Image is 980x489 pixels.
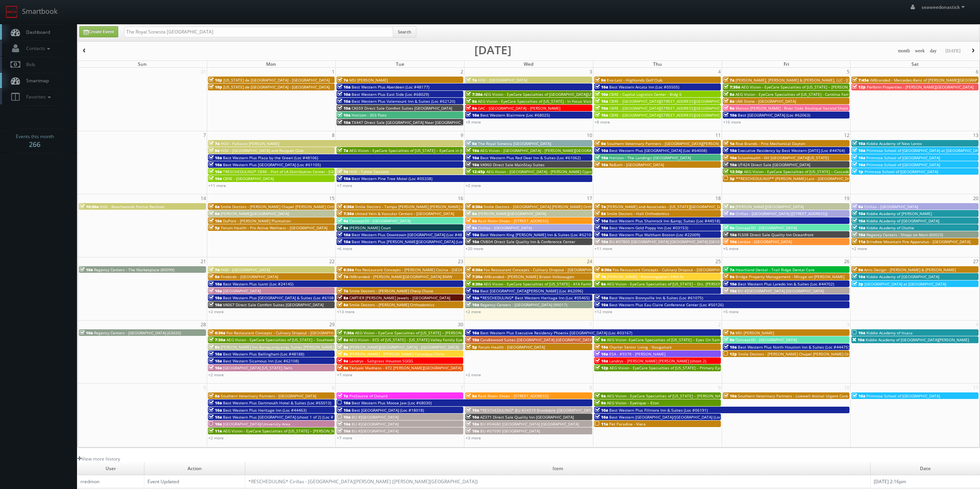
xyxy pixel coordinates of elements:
[466,119,481,125] a: +8 more
[466,112,479,118] span: 10a
[866,239,970,244] span: Brindlee Mountain Fire Apparatus - [GEOGRAPHIC_DATA]
[609,112,732,118] span: CBRE - [GEOGRAPHIC_DATA][STREET_ADDRESS][GEOGRAPHIC_DATA]
[735,211,828,216] span: Cirillas - [GEOGRAPHIC_DATA] ([STREET_ADDRESS])
[486,169,596,174] span: AEG Vision - [GEOGRAPHIC_DATA] - [PERSON_NAME] Cypress
[595,267,611,272] span: 6:30a
[337,176,350,181] span: 10a
[595,211,606,216] span: 8a
[480,337,593,342] span: Candlewood Suites [GEOGRAPHIC_DATA] [GEOGRAPHIC_DATA]
[466,98,477,104] span: 8a
[209,330,225,335] span: 6:30a
[209,84,222,90] span: 10p
[223,288,261,294] span: [GEOGRAPHIC_DATA]
[613,267,734,272] span: Fox Restaurant Concepts - Culinary Dropout - [GEOGRAPHIC_DATA]
[595,218,608,224] span: 10a
[209,337,225,342] span: 7:30a
[221,344,334,350] span: [PERSON_NAME] Inn &amp;amp;amp; Suites [PERSON_NAME]
[609,98,732,104] span: CBRE - [GEOGRAPHIC_DATA][STREET_ADDRESS][GEOGRAPHIC_DATA]
[609,105,732,111] span: CBRE - [GEOGRAPHIC_DATA][STREET_ADDRESS][GEOGRAPHIC_DATA]
[480,330,632,335] span: Best Western Plus Executive Residency Phoenix [GEOGRAPHIC_DATA] (Loc #03167)
[724,232,737,237] span: 10a
[852,169,863,174] span: 1p
[607,281,834,287] span: AEG Vision - EyeCare Specialties of [US_STATE] – Drs. [PERSON_NAME] and [PERSON_NAME]-Ost and Ass...
[466,295,479,300] span: 10a
[478,225,532,230] span: Cirillas - [GEOGRAPHIC_DATA]
[337,246,352,251] a: +6 more
[480,148,613,153] span: AEG Vision - [GEOGRAPHIC_DATA] - [PERSON_NAME][GEOGRAPHIC_DATA]
[480,155,581,160] span: Best Western Plus Red Deer Inn & Suites (Loc #61062)
[852,225,865,230] span: 10a
[852,239,865,244] span: 11a
[927,46,940,56] button: day
[466,183,481,188] a: +2 more
[595,274,606,279] span: 7a
[852,274,865,279] span: 10a
[209,148,219,153] span: 9a
[866,218,939,224] span: Kiddie Academy of [GEOGRAPHIC_DATA]
[478,218,548,224] span: Rack Room Shoes - [STREET_ADDRESS]
[355,330,494,335] span: AEG Vision - EyeCare Specialties of [US_STATE] – [PERSON_NAME] Eye Clinic
[478,105,560,111] span: GAC - [GEOGRAPHIC_DATA] - [PERSON_NAME]
[466,274,482,279] span: 7:30a
[595,225,608,230] span: 10a
[223,218,291,224] span: DuPont - [PERSON_NAME] Plantation
[352,239,480,244] span: Best Western Plus [PERSON_NAME][GEOGRAPHIC_DATA] (Loc #66006)
[864,267,956,272] span: Arris Design - [PERSON_NAME] & [PERSON_NAME]
[866,232,943,237] span: Regency Centers - Shops on Main (60023)
[724,211,734,216] span: 9a
[724,239,737,244] span: 10a
[480,302,567,307] span: Regency Centers - [GEOGRAPHIC_DATA] (90017)
[337,218,348,224] span: 9a
[208,183,226,188] a: +11 more
[852,84,866,90] span: 12p
[852,141,865,146] span: 10a
[724,155,737,160] span: 10a
[738,281,834,287] span: Best Western Plus Laredo Inn & Suites (Loc #44702)
[738,155,829,160] span: ScionHealth - KH [GEOGRAPHIC_DATA][US_STATE]
[723,246,739,251] a: +5 more
[736,176,856,181] span: **RESCHEDULING** [PERSON_NAME]-Last - [GEOGRAPHIC_DATA]
[852,211,865,216] span: 10a
[349,169,389,174] span: HGV - Tahoe Seasons
[337,98,350,104] span: 10a
[735,141,805,146] span: Rise Brands - Pins Mechanical Dayton
[866,162,940,167] span: Primrose School of [GEOGRAPHIC_DATA]
[22,93,53,100] span: Favorites
[466,288,479,294] span: 10a
[124,27,393,37] input: Search for Events
[337,84,350,90] span: 10a
[595,281,606,287] span: 8a
[595,246,612,251] a: +11 more
[223,84,330,90] span: [US_STATE] de [GEOGRAPHIC_DATA] - [GEOGRAPHIC_DATA]
[223,281,293,287] span: Best Western Plus Isanti (Loc #24145)
[484,267,605,272] span: Fox Restaurant Concepts - Culinary Dropout - [GEOGRAPHIC_DATA]
[349,288,433,294] span: Smile Doctors - [PERSON_NAME] Chevy Chase
[209,204,219,209] span: 6a
[866,337,969,342] span: Kiddie Academy of [GEOGRAPHIC_DATA][PERSON_NAME]
[6,6,18,18] img: smartbook-logo.png
[852,204,863,209] span: 9a
[223,295,337,300] span: Best Western Plus [GEOGRAPHIC_DATA] & Suites (Loc #61086)
[609,218,720,224] span: Best Western Plus Shamrock Inn &amp; Suites (Loc #44518)
[209,288,222,294] span: 10a
[355,211,454,216] span: United Vein & Vascular Centers - [GEOGRAPHIC_DATA]
[744,169,880,174] span: AEG Vision - EyeCare Specialties of [US_STATE] – Cascade Family Eye Care
[595,162,608,167] span: 10a
[209,155,222,160] span: 10a
[209,225,220,230] span: 5p
[352,120,473,125] span: TX447 Direct Sale [GEOGRAPHIC_DATA] Near [GEOGRAPHIC_DATA]
[852,330,865,335] span: 10a
[595,239,608,244] span: 10a
[80,267,93,272] span: 10a
[741,84,874,90] span: AEG Vision - EyeCare Specialties of [US_STATE] – [PERSON_NAME] Vision
[221,267,270,272] span: HGV - [GEOGRAPHIC_DATA]
[724,204,734,209] span: 8a
[724,92,734,97] span: 8a
[209,295,222,300] span: 10a
[337,295,348,300] span: 8a
[735,330,774,335] span: MSI [PERSON_NAME]
[595,141,606,146] span: 9a
[738,112,810,118] span: Best [GEOGRAPHIC_DATA] (Loc #62063)
[466,92,482,97] span: 7:30a
[609,148,707,153] span: Best Western Plus [GEOGRAPHIC_DATA] (Loc #64008)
